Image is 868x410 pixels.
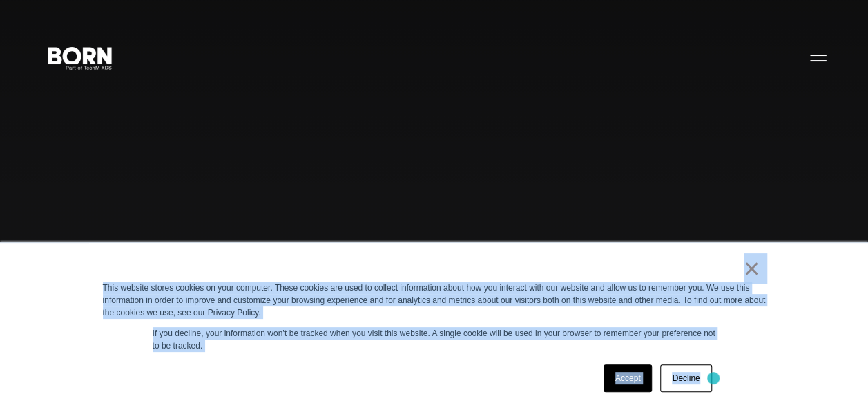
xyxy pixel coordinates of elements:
p: If you decline, your information won’t be tracked when you visit this website. A single cookie wi... [153,327,716,352]
a: × [744,262,760,275]
a: Accept [604,364,653,392]
button: Open [802,43,835,72]
a: Decline [660,364,711,392]
div: This website stores cookies on your computer. These cookies are used to collect information about... [103,282,766,319]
